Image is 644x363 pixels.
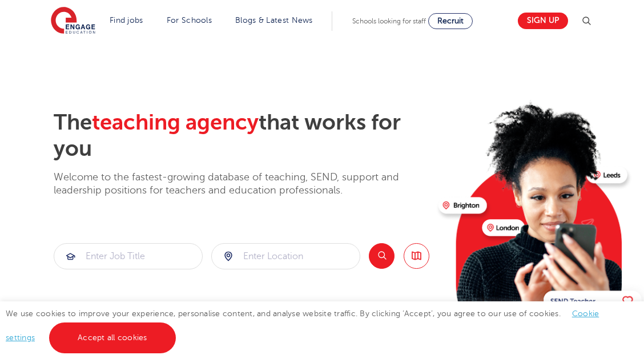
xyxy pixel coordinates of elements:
a: Find jobs [110,16,143,25]
img: Engage Education [51,7,95,35]
div: Submit [211,243,360,269]
input: Submit [54,244,202,269]
a: Blogs & Latest News [235,16,313,25]
div: Submit [54,243,203,269]
h2: The that works for you [54,110,429,162]
input: Submit [212,244,360,269]
a: Recruit [428,13,473,29]
span: We use cookies to improve your experience, personalise content, and analyse website traffic. By c... [6,309,599,342]
a: Accept all cookies [49,322,176,353]
span: Recruit [437,17,464,25]
a: For Schools [167,16,212,25]
span: teaching agency [92,110,259,135]
p: Welcome to the fastest-growing database of teaching, SEND, support and leadership positions for t... [54,171,429,197]
span: Schools looking for staff [352,17,426,25]
button: Search [369,243,395,269]
a: Sign up [518,13,568,29]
